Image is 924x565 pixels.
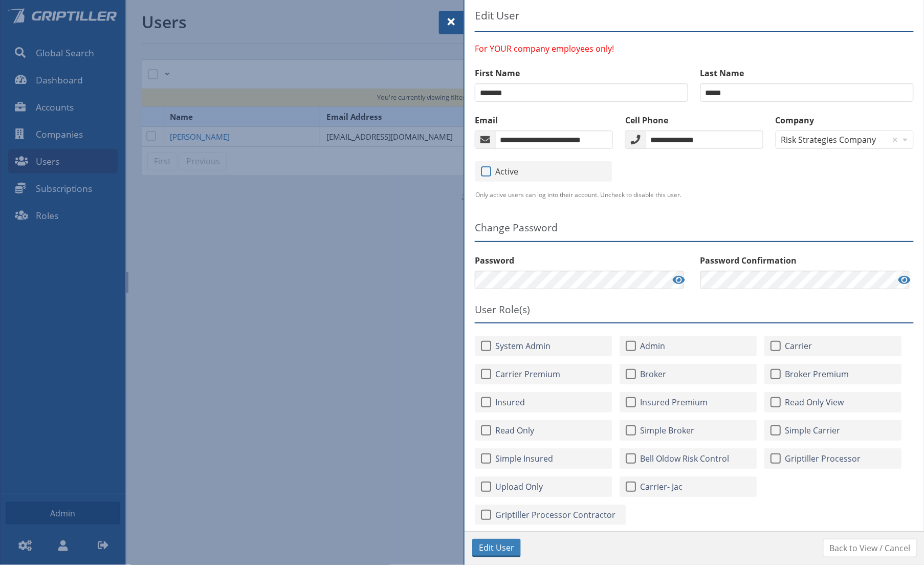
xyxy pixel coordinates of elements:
[781,340,895,352] span: Carrier
[475,67,688,79] label: First Name
[491,481,606,493] span: Upload Only
[700,67,914,79] label: Last Name
[625,114,763,126] label: Cell Phone
[491,165,606,178] span: Active
[475,43,614,54] span: For YOUR company employees only!
[636,452,751,465] span: Bell Oldow Risk Control
[491,424,606,437] span: Read Only
[475,190,914,200] p: Only active users can log into their account. Uncheck to disable this user.
[491,452,606,465] span: Simple Insured
[636,340,751,352] span: Admin
[475,114,613,126] label: Email
[475,304,914,324] h5: User Role(s)
[636,368,751,380] span: Broker
[781,452,895,465] span: Griptiller Processor
[890,131,900,148] div: Clear value
[475,222,914,242] h5: Change Password
[781,368,895,380] span: Broker Premium
[823,539,917,557] a: Back to View / Cancel
[636,481,751,493] span: Carrier- Jac
[781,424,895,437] span: Simple Carrier
[776,114,914,126] label: Company
[700,254,914,267] label: Password Confirmation
[491,368,606,380] span: Carrier Premium
[475,254,688,267] label: Password
[491,340,606,352] span: System Admin
[472,539,521,557] button: Edit User
[636,396,751,408] span: Insured Premium
[475,8,914,32] h5: Edit User
[491,509,620,521] span: Griptiller Processor Contractor
[491,396,606,408] span: Insured
[636,424,751,437] span: Simple Broker
[781,396,895,408] span: Read Only View
[479,541,514,554] span: Edit User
